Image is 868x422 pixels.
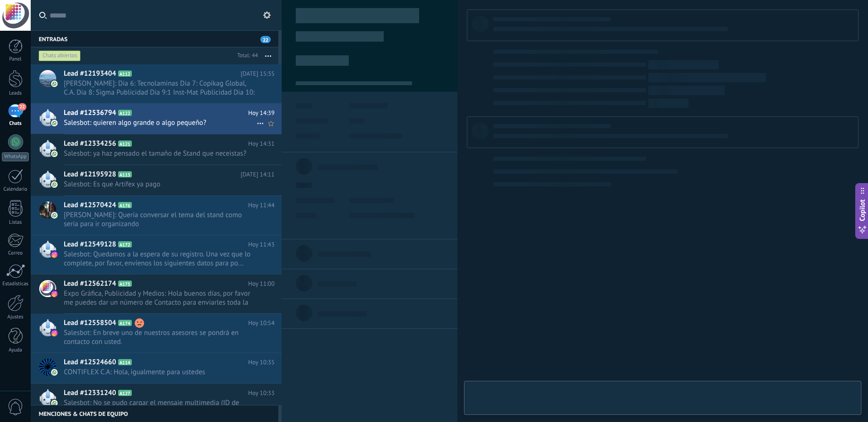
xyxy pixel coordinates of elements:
span: A175 [118,281,132,287]
div: Leads [2,90,29,97]
span: Salesbot: ya haz pensado el tamaño de Stand que neceistas? [64,149,257,158]
img: instagram.svg [51,251,58,258]
div: Entradas [31,30,278,47]
span: Lead #12536794 [64,108,116,118]
a: Lead #12562174 A175 Hoy 11:00 Expo Gráfica, Publicidad y Medios: Hola buenos días, por favor me p... [31,274,282,313]
div: Calendario [2,186,29,193]
span: [DATE] 14:11 [241,170,275,179]
span: Hoy 10:35 [248,358,275,367]
span: 22 [18,103,26,111]
span: Copilot [858,200,867,221]
span: Hoy 10:33 [248,388,275,398]
a: Lead #12558504 A174 Hoy 10:54 Salesbot: En breve uno de nuestros asesores se pondrá en contacto c... [31,314,282,352]
div: Chats [2,121,29,127]
a: Lead #12570424 A176 Hoy 11:44 [PERSON_NAME]: Quería conversar el tema del stand como sería para i... [31,196,282,235]
span: Lead #12562174 [64,279,116,289]
span: Salesbot: En breve uno de nuestros asesores se pondrá en contacto con usted. [64,328,257,346]
span: [DATE] 15:35 [241,69,275,79]
span: Lead #12334256 [64,139,116,149]
img: com.amocrm.amocrmwa.svg [51,120,58,126]
span: Lead #12570424 [64,201,116,210]
img: instagram.svg [51,290,58,297]
span: [PERSON_NAME]: Dia 6: Tecnolaminas Dia 7: Copikag Global, C.A. Dia 8: Sigma Publicidad Dia 9:1 In... [64,79,257,97]
div: Ayuda [2,347,29,353]
img: com.amocrm.amocrmwa.svg [51,400,58,406]
span: Hoy 14:39 [248,108,275,118]
img: com.amocrm.amocrmwa.svg [51,369,58,376]
span: Hoy 10:54 [248,318,275,328]
span: A122 [118,110,132,116]
span: Salesbot: Es que Artifex ya pago [64,180,257,189]
span: Hoy 11:44 [248,201,275,210]
div: Chats abiertos [39,50,81,62]
span: A172 [118,241,132,247]
span: CONTIFLEX C.A: Hola, igualmente para ustedes [64,368,257,377]
span: A112 [118,70,132,77]
a: Lead #12549128 A172 Hoy 11:43 Salesbot: Quedamos a la espera de su registro. Una vez que lo compl... [31,235,282,274]
span: Lead #12331240 [64,388,116,398]
img: com.amocrm.amocrmwa.svg [51,150,58,157]
span: Hoy 14:31 [248,139,275,149]
a: Lead #12536794 A122 Hoy 14:39 Salesbot: quieren algo grande o algo pequeño? [31,104,282,134]
span: Lead #12558504 [64,318,116,328]
div: Panel [2,56,29,62]
div: Total: 44 [233,51,258,61]
a: Lead #12524660 A114 Hoy 10:35 CONTIFLEX C.A: Hola, igualmente para ustedes [31,353,282,383]
span: A127 [118,390,132,396]
div: Correo [2,250,29,256]
span: A176 [118,202,132,208]
span: A174 [118,320,132,326]
a: Lead #12195928 A113 [DATE] 14:11 Salesbot: Es que Artifex ya pago [31,165,282,195]
span: Hoy 11:00 [248,279,275,289]
span: Lead #12549128 [64,240,116,249]
span: A121 [118,141,132,147]
img: com.amocrm.amocrmwa.svg [51,80,58,87]
span: Expo Gráfica, Publicidad y Medios: Hola buenos días, por favor me puedes dar un número de Contact... [64,289,257,307]
div: Estadísticas [2,281,29,287]
a: Lead #12334256 A121 Hoy 14:31 Salesbot: ya haz pensado el tamaño de Stand que neceistas? [31,134,282,165]
span: Lead #12195928 [64,170,116,179]
span: Salesbot: Quedamos a la espera de su registro. Una vez que lo complete, por favor, envíenos los s... [64,250,257,268]
span: Lead #12524660 [64,358,116,367]
div: Ajustes [2,314,29,320]
div: Listas [2,220,29,226]
span: 22 [260,36,271,43]
button: Más [258,47,278,64]
span: Salesbot: quieren algo grande o algo pequeño? [64,118,257,127]
div: WhatsApp [2,152,29,161]
img: com.amocrm.amocrmwa.svg [51,181,58,188]
span: Lead #12193404 [64,69,116,79]
span: A114 [118,359,132,365]
span: [PERSON_NAME]: Quería conversar el tema del stand como sería para ir organizando [64,211,257,229]
img: instagram.svg [51,330,58,336]
div: Menciones & Chats de equipo [31,405,278,422]
span: Salesbot: No se pudo cargar el mensaje multimedia (ID de mensaje: 3EB0F883BDEBB3B9A4566D). Por fa... [64,398,257,416]
span: A113 [118,171,132,177]
img: com.amocrm.amocrmwa.svg [51,212,58,219]
span: Hoy 11:43 [248,240,275,249]
a: Lead #12193404 A112 [DATE] 15:35 [PERSON_NAME]: Dia 6: Tecnolaminas Dia 7: Copikag Global, C.A. D... [31,64,282,103]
